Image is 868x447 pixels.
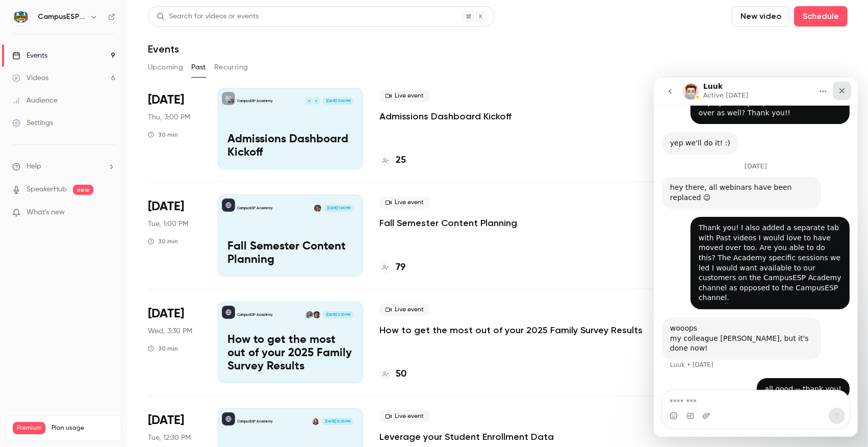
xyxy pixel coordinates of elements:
div: Settings [12,118,53,128]
div: Jul 24 Thu, 3:00 PM (America/New York) [148,88,201,169]
a: Admissions Dashboard KickoffCampusESP AcademyFK[DATE] 3:00 PMAdmissions Dashboard Kickoff [218,88,363,169]
span: Thu, 3:00 PM [148,112,190,122]
img: Elizabeth Harris [305,311,313,318]
span: [DATE] [148,92,184,108]
iframe: Intercom live chat [654,78,858,437]
div: K [305,97,313,105]
span: Live event [379,304,430,316]
p: Fall Semester Content Planning [227,240,353,267]
div: 30 min [148,131,178,139]
div: Jul 22 Tue, 1:00 PM (America/New York) [148,194,201,276]
button: Upcoming [148,59,183,76]
div: 30 min [148,344,178,353]
p: Videos [13,434,32,443]
span: [DATE] 3:00 PM [323,97,353,105]
div: F [313,97,321,105]
h4: 25 [396,154,406,167]
span: Wed, 3:30 PM [148,326,192,336]
h4: 50 [396,367,406,381]
a: How to get the most out of your 2025 Family Survey Results [379,324,643,336]
a: Admissions Dashboard Kickoff [379,110,512,122]
span: Plan usage [52,424,115,432]
img: Mira Gandhi [314,205,321,212]
a: How to get the most out of your 2025 Family Survey ResultsCampusESP AcademyMelissa SimmsElizabeth... [218,302,363,383]
span: [DATE] [148,198,184,215]
a: 25 [379,154,406,167]
p: / 150 [94,434,115,443]
span: new [73,185,93,195]
span: [DATE] [148,306,184,322]
span: 23 [94,436,100,442]
span: What's new [27,207,65,218]
img: Kerri Meeks-Griffin [312,418,319,425]
button: New video [732,6,790,27]
span: [DATE] 12:30 PM [322,418,353,425]
a: Fall Semester Content PlanningCampusESP AcademyMira Gandhi[DATE] 1:00 PMFall Semester Content Pla... [218,194,363,276]
span: [DATE] 3:30 PM [323,311,353,318]
a: 50 [379,367,406,381]
div: Events [12,51,47,61]
li: help-dropdown-opener [12,161,115,172]
p: Admissions Dashboard Kickoff [227,133,353,160]
p: CampusESP Academy [237,312,273,317]
div: 30 min [148,237,178,245]
img: CampusESP Academy [13,9,29,25]
a: SpeakerHub [27,184,67,195]
div: Videos [12,73,48,83]
span: Live event [379,90,430,102]
h4: 79 [396,261,405,275]
button: Schedule [794,6,848,27]
h1: Events [148,43,179,55]
a: 79 [379,261,405,275]
a: Leverage your Student Enrollment Data [379,431,554,443]
span: Live event [379,196,430,209]
div: Search for videos or events [157,11,259,22]
p: How to get the most out of your 2025 Family Survey Results [227,334,353,373]
div: Jul 16 Wed, 3:30 PM (America/New York) [148,302,201,383]
span: Live event [379,410,430,423]
button: Past [191,59,206,76]
span: Tue, 1:00 PM [148,219,188,229]
span: Help [27,161,41,172]
img: Melissa Simms [313,311,320,318]
span: [DATE] [148,412,184,429]
span: Tue, 12:30 PM [148,433,191,443]
p: CampusESP Academy [237,98,273,104]
a: Fall Semester Content Planning [379,217,517,229]
span: Premium [13,422,45,434]
span: [DATE] 1:00 PM [324,205,353,212]
p: CampusESP Academy [237,419,273,424]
